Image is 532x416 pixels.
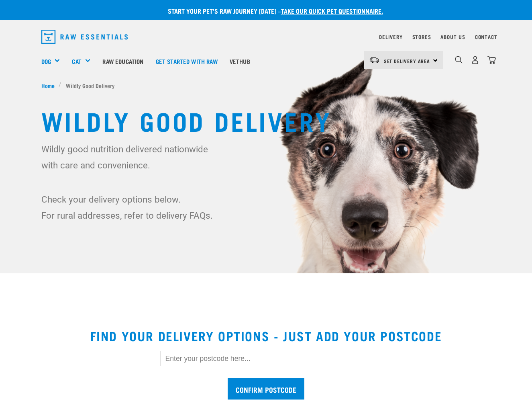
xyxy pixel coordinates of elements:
[440,35,465,38] a: About Us
[41,81,59,90] a: Home
[160,351,372,366] input: Enter your postcode here...
[471,56,479,64] img: user.png
[475,35,497,38] a: Contact
[41,57,51,66] a: Dog
[150,45,224,77] a: Get started with Raw
[10,328,522,343] h2: Find your delivery options - just add your postcode
[369,56,380,64] img: van-moving.png
[412,35,431,38] a: Stores
[487,56,496,64] img: home-icon@2x.png
[41,81,491,90] nav: breadcrumbs
[41,141,221,173] p: Wildly good nutrition delivered nationwide with care and convenience.
[41,30,128,44] img: Raw Essentials Logo
[224,45,256,77] a: Vethub
[96,45,149,77] a: Raw Education
[35,27,497,47] nav: dropdown navigation
[384,59,430,62] span: Set Delivery Area
[228,378,304,400] input: Confirm postcode
[379,35,402,38] a: Delivery
[281,9,383,12] a: take our quick pet questionnaire.
[72,57,81,66] a: Cat
[455,56,463,64] img: home-icon-1@2x.png
[41,81,55,90] span: Home
[41,106,491,135] h1: Wildly Good Delivery
[41,191,221,223] p: Check your delivery options below. For rural addresses, refer to delivery FAQs.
